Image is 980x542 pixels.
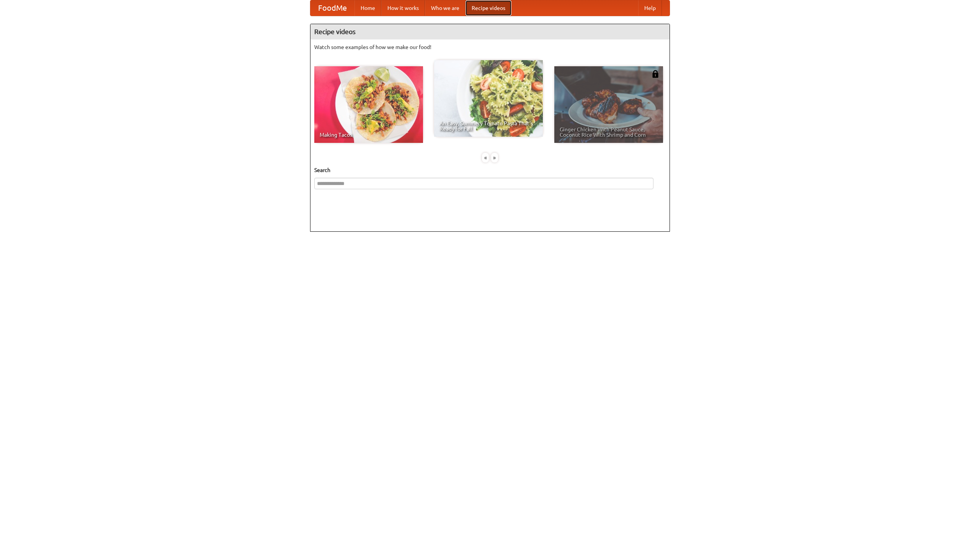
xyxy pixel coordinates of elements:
a: An Easy, Summery Tomato Pasta That's Ready for Fall [434,60,543,137]
h4: Recipe videos [310,24,670,39]
a: FoodMe [310,0,354,16]
span: Making Tacos [320,132,418,138]
a: Home [354,0,381,16]
div: « [482,153,489,162]
a: How it works [381,0,425,16]
img: 483408.png [652,70,659,78]
a: Making Tacos [314,66,423,143]
a: Recipe videos [465,0,511,16]
a: Help [638,0,662,16]
a: Who we are [425,0,465,16]
span: An Easy, Summery Tomato Pasta That's Ready for Fall [439,121,537,131]
div: » [491,153,498,162]
h5: Search [314,166,666,174]
p: Watch some examples of how we make our food! [314,43,666,51]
